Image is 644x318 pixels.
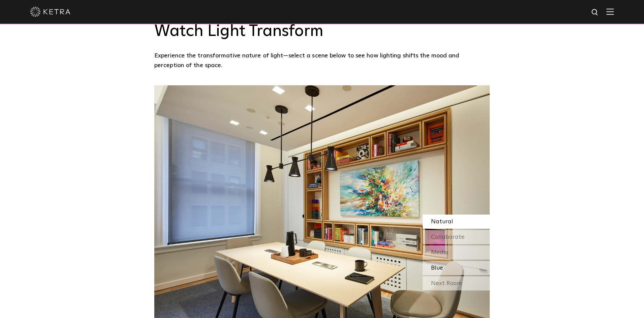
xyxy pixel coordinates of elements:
span: Media [431,249,448,256]
img: Hamburger%20Nav.svg [606,8,614,15]
div: Next Room [423,276,490,290]
span: Collaborate [431,234,465,240]
img: ketra-logo-2019-white [30,7,70,17]
p: Experience the transformative nature of light—select a scene below to see how lighting shifts the... [154,51,486,70]
img: search icon [591,8,599,17]
span: Natural [431,219,453,225]
h3: Watch Light Transform [154,22,490,41]
span: Blue [431,265,443,271]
